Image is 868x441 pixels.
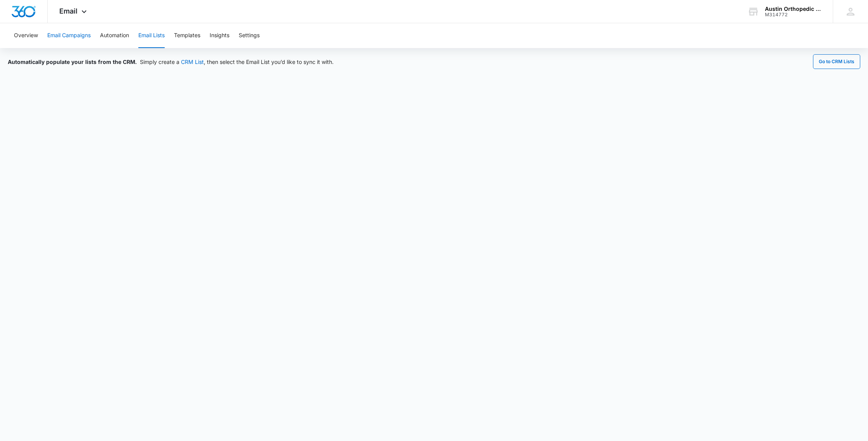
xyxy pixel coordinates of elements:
button: Insights [210,23,229,48]
a: CRM List [181,59,204,65]
button: Email Lists [138,23,165,48]
span: Automatically populate your lists from the CRM. [8,59,137,65]
span: Email [59,7,77,15]
button: Email Campaigns [47,23,91,48]
button: Templates [174,23,200,48]
div: account id [765,12,821,17]
div: Simply create a , then select the Email List you’d like to sync it with. [8,58,334,66]
button: Automation [100,23,129,48]
button: Settings [239,23,260,48]
button: Overview [14,23,38,48]
button: Go to CRM Lists [813,54,860,69]
div: account name [765,6,821,12]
